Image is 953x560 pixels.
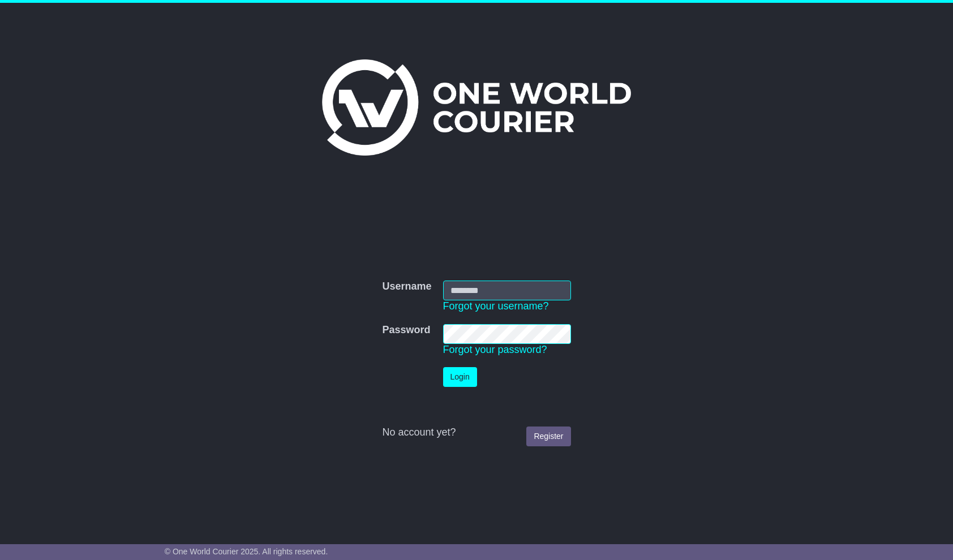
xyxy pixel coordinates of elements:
[443,367,477,387] button: Login
[443,300,549,312] a: Forgot your username?
[526,427,570,446] a: Register
[382,281,431,293] label: Username
[382,324,430,337] label: Password
[443,344,547,355] a: Forgot your password?
[322,59,631,156] img: One World
[165,547,328,556] span: © One World Courier 2025. All rights reserved.
[382,427,570,439] div: No account yet?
